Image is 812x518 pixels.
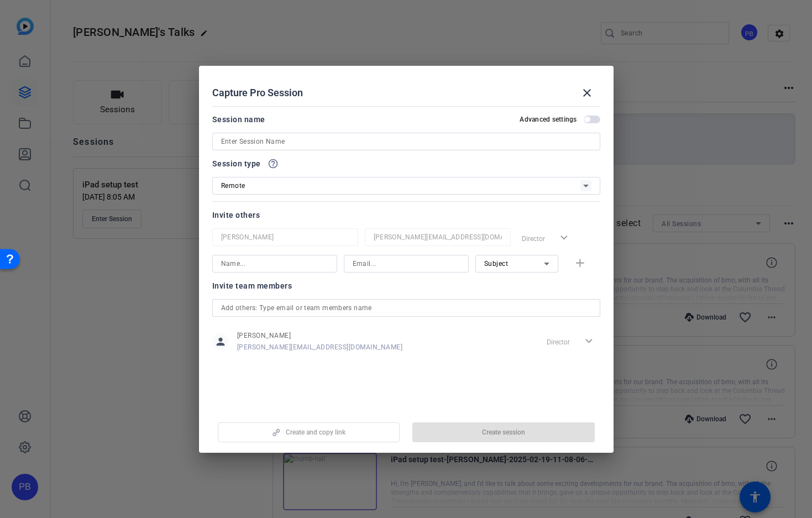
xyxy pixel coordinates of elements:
[520,115,577,124] h2: Advanced settings
[212,279,600,292] div: Invite team members
[268,158,279,169] mat-icon: help_outline
[212,208,600,222] div: Invite others
[212,333,229,350] mat-icon: person
[374,231,502,244] input: Email...
[221,182,245,190] span: Remote
[212,113,265,126] div: Session name
[221,231,349,244] input: Name...
[353,257,460,270] input: Email...
[221,257,328,270] input: Name...
[212,157,261,170] span: Session type
[221,301,591,315] input: Add others: Type email or team members name
[212,80,600,106] div: Capture Pro Session
[580,86,594,100] mat-icon: close
[237,343,403,352] span: [PERSON_NAME][EMAIL_ADDRESS][DOMAIN_NAME]
[221,135,591,148] input: Enter Session Name
[484,260,509,268] span: Subject
[237,331,403,340] span: [PERSON_NAME]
